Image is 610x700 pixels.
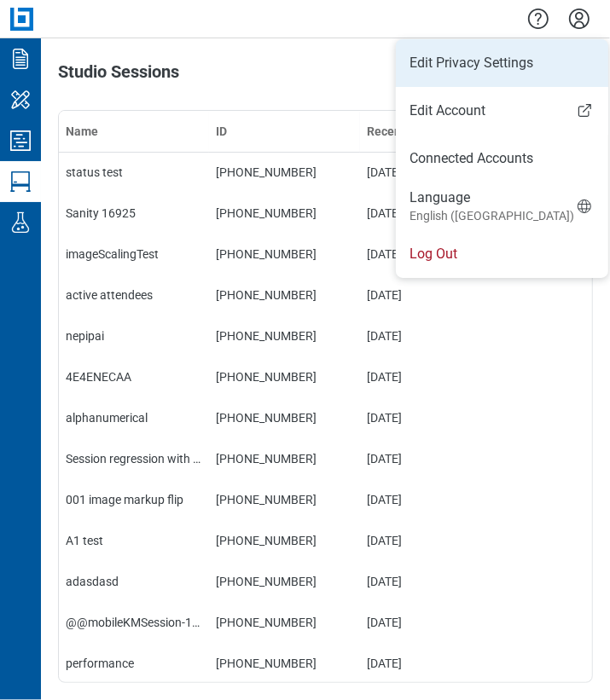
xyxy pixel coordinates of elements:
td: [DATE] [360,234,510,275]
td: [DATE] [360,275,510,315]
div: A1 test [66,532,202,549]
td: [PHONE_NUMBER] [209,479,359,520]
td: [DATE] [360,193,510,234]
svg: Studio Sessions [7,168,34,195]
div: nepipai [66,327,202,344]
td: [PHONE_NUMBER] [209,275,359,315]
td: [DATE] [360,520,510,561]
svg: My Workspace [7,86,34,113]
td: [DATE] [360,438,510,479]
small: English ([GEOGRAPHIC_DATA]) [410,207,574,224]
div: Sanity 16925 [66,205,202,222]
td: [DATE] [360,643,510,684]
td: [DATE] [360,602,510,643]
li: Edit Privacy Settings [396,39,608,87]
li: Log Out [396,230,608,278]
div: 001 image markup flip [66,491,202,508]
td: [PHONE_NUMBER] [209,152,359,193]
div: performance [66,655,202,672]
td: [PHONE_NUMBER] [209,234,359,275]
td: [PHONE_NUMBER] [209,602,359,643]
td: [PHONE_NUMBER] [209,438,359,479]
td: [PHONE_NUMBER] [209,643,359,684]
div: Language [410,188,574,224]
ul: Menu [396,39,608,278]
div: @@mobileKMSession-1oct [66,614,202,631]
h1: Studio Sessions [58,62,179,90]
div: Session regression with New Editor [66,450,202,467]
td: [PHONE_NUMBER] [209,561,359,602]
td: [DATE] [360,315,510,356]
div: status test [66,164,202,181]
td: [DATE] [360,356,510,397]
div: adasdasd [66,573,202,590]
td: [PHONE_NUMBER] [209,397,359,438]
svg: Labs [7,209,34,236]
td: [PHONE_NUMBER] [209,356,359,397]
td: [DATE] [360,561,510,602]
a: Edit Account [396,101,608,121]
td: [PHONE_NUMBER] [209,315,359,356]
td: [DATE] [360,397,510,438]
td: [PHONE_NUMBER] [209,520,359,561]
div: Recently Accessed [367,123,503,140]
td: [DATE] [360,479,510,520]
a: Connected Accounts [410,148,595,169]
div: active attendees [66,286,202,304]
svg: Documents [7,45,34,72]
div: ID [216,123,352,140]
div: alphanumerical [66,409,202,426]
div: 4E4ENECAA [66,368,202,385]
div: imageScalingTest [66,246,202,263]
td: [PHONE_NUMBER] [209,193,359,234]
div: Name [66,123,202,140]
svg: Studio Projects [7,127,34,154]
button: Settings [566,4,593,33]
td: [DATE] [360,152,510,193]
